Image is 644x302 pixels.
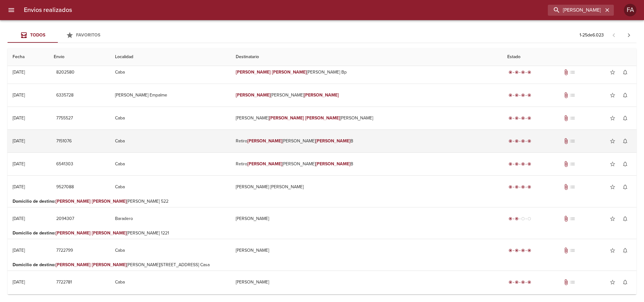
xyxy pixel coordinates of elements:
[563,184,569,190] span: Tiene documentos adjuntos
[569,69,575,75] span: No tiene pedido asociado
[609,279,616,285] span: star_border
[622,138,628,144] span: notifications_none
[619,135,631,147] button: Activar notificaciones
[515,116,519,120] span: radio_button_checked
[56,199,91,204] em: [PERSON_NAME]
[527,116,531,120] span: radio_button_checked
[4,3,19,18] button: menu
[24,5,72,15] h6: Envios realizados
[13,184,25,189] div: [DATE]
[622,69,628,75] span: notifications_none
[507,247,532,254] div: Entregado
[13,216,25,221] div: [DATE]
[316,161,350,167] em: [PERSON_NAME]
[606,212,619,225] button: Agregar a favoritos
[609,184,616,190] span: star_border
[236,92,271,98] em: [PERSON_NAME]
[619,112,631,124] button: Activar notificaciones
[609,69,616,75] span: star_border
[110,239,231,262] td: Caba
[624,4,636,16] div: FA
[521,185,525,189] span: radio_button_checked
[606,32,621,38] span: Pagina anterior
[110,176,231,198] td: Caba
[56,137,72,145] span: 7151076
[527,139,531,143] span: radio_button_checked
[619,212,631,225] button: Activar notificaciones
[515,280,519,284] span: radio_button_checked
[54,113,75,124] button: 7755527
[521,70,525,74] span: radio_button_checked
[13,138,25,144] div: [DATE]
[622,247,628,254] span: notifications_none
[247,161,282,167] em: [PERSON_NAME]
[509,139,512,143] span: radio_button_checked
[527,249,531,252] span: radio_button_checked
[13,230,56,236] b: Domicilio de destino :
[316,138,350,144] em: [PERSON_NAME]
[622,184,628,190] span: notifications_none
[13,199,56,204] b: Domicilio de destino :
[56,114,73,122] span: 7755527
[247,138,282,144] em: [PERSON_NAME]
[56,69,74,76] span: 8202580
[56,294,91,299] em: [PERSON_NAME]
[521,280,525,284] span: radio_button_checked
[606,89,619,102] button: Agregar a favoritos
[569,138,575,144] span: No tiene pedido asociado
[502,48,636,66] th: Estado
[527,217,531,221] span: radio_button_unchecked
[13,92,25,98] div: [DATE]
[580,32,604,38] p: 1 - 25 de 6.023
[624,4,636,16] div: Abrir información de usuario
[606,181,619,193] button: Agregar a favoritos
[231,271,502,294] td: [PERSON_NAME]
[563,161,569,167] span: Tiene documentos adjuntos
[13,198,631,205] p: [PERSON_NAME] 522
[622,279,628,285] span: notifications_none
[92,294,127,299] em: [PERSON_NAME]
[563,216,569,222] span: Tiene documentos adjuntos
[56,262,91,267] em: [PERSON_NAME]
[509,249,512,252] span: radio_button_checked
[56,160,73,168] span: 6541303
[563,115,569,121] span: Tiene documentos adjuntos
[619,276,631,288] button: Activar notificaciones
[92,199,127,204] em: [PERSON_NAME]
[56,91,74,99] span: 6335728
[521,217,525,221] span: radio_button_unchecked
[13,69,25,75] div: [DATE]
[54,67,77,78] button: 8202580
[13,115,25,121] div: [DATE]
[622,216,628,222] span: notifications_none
[619,158,631,170] button: Activar notificaciones
[305,115,340,121] em: [PERSON_NAME]
[619,66,631,79] button: Activar notificaciones
[569,161,575,167] span: No tiene pedido asociado
[54,245,75,256] button: 7722799
[56,230,91,236] em: [PERSON_NAME]
[30,32,45,38] span: Todos
[76,32,100,38] span: Favoritos
[563,92,569,98] span: Tiene documentos adjuntos
[563,279,569,285] span: Tiene documentos adjuntos
[54,90,76,101] button: 6335728
[56,215,74,223] span: 2094307
[231,239,502,262] td: [PERSON_NAME]
[54,277,74,288] button: 7722781
[231,153,502,175] td: Retiro [PERSON_NAME] B
[619,244,631,257] button: Activar notificaciones
[110,84,231,107] td: [PERSON_NAME] Empalme
[507,92,532,98] div: Entregado
[54,181,76,193] button: 9527088
[563,247,569,254] span: Tiene documentos adjuntos
[509,93,512,97] span: radio_button_checked
[56,183,74,191] span: 9527088
[515,217,519,221] span: radio_button_checked
[92,230,127,236] em: [PERSON_NAME]
[110,271,231,294] td: Caba
[521,93,525,97] span: radio_button_checked
[527,185,531,189] span: radio_button_checked
[569,115,575,121] span: No tiene pedido asociado
[622,161,628,167] span: notifications_none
